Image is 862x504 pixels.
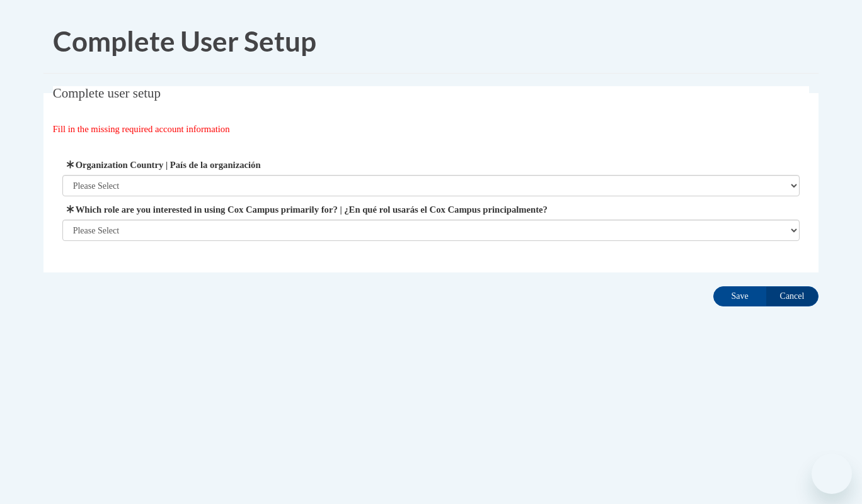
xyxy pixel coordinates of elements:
span: Complete user setup [53,86,161,101]
span: Fill in the missing required account information [53,124,230,134]
span: Complete User Setup [53,25,316,57]
label: Which role are you interested in using Cox Campus primarily for? | ¿En qué rol usarás el Cox Camp... [62,203,800,216]
input: Cancel [766,286,819,306]
iframe: Button to launch messaging window [812,454,852,494]
label: Organization Country | País de la organización [62,158,800,172]
input: Save [713,286,766,306]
